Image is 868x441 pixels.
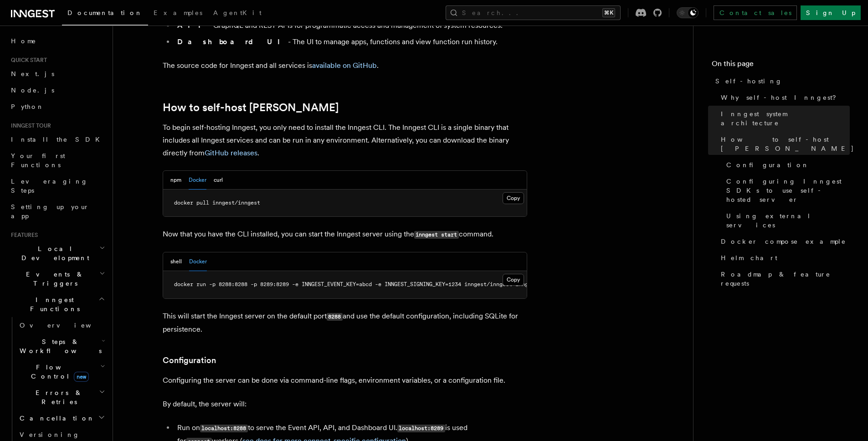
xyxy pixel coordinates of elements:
a: Configuring Inngest SDKs to use self-hosted server [723,173,850,208]
span: docker run -p 8288:8288 -p 8289:8289 -e INNGEST_EVENT_KEY=abcd -e INNGEST_SIGNING_KEY=1234 innges... [174,281,557,287]
a: Node.js [7,82,107,98]
code: inngest start [414,231,459,239]
a: Python [7,98,107,115]
span: Node.js [11,87,54,94]
span: Self-hosting [715,77,782,86]
a: Documentation [62,3,148,26]
button: curl [214,171,223,190]
span: Documentation [67,9,143,16]
button: shell [170,252,182,271]
span: Setting up your app [11,203,89,220]
span: AgentKit [213,9,262,16]
kbd: ⌘K [602,8,615,17]
a: Self-hosting [712,73,850,89]
span: Helm chart [721,253,777,262]
button: Docker [189,171,206,190]
a: Examples [148,3,208,25]
span: docker pull inngest/inngest [174,200,260,206]
span: Quick start [7,56,47,64]
p: This will start the Inngest server on the default port and use the default configuration, includi... [163,310,527,336]
span: Your first Functions [11,152,65,169]
a: Docker compose example [717,233,850,250]
button: Inngest Functions [7,292,107,317]
span: Features [7,231,38,239]
span: Examples [154,9,202,16]
a: Inngest system architecture [717,106,850,131]
button: Local Development [7,241,107,266]
span: How to self-host [PERSON_NAME] [721,135,854,153]
h4: On this page [712,58,850,73]
button: Errors & Retries [16,385,107,410]
span: Home [11,36,36,46]
span: Roadmap & feature requests [721,270,850,288]
strong: API [177,21,209,30]
span: Local Development [7,244,99,262]
span: Inngest tour [7,122,51,129]
button: npm [170,171,181,190]
span: Inngest Functions [7,295,98,313]
p: To begin self-hosting Inngest, you only need to install the Inngest CLI. The Inngest CLI is a sin... [163,121,527,159]
p: By default, the server will: [163,398,527,410]
button: Search...⌘K [446,5,621,20]
button: Docker [189,252,207,271]
p: Now that you have the CLI installed, you can start the Inngest server using the command. [163,228,527,241]
a: Leveraging Steps [7,173,107,199]
a: AgentKit [208,3,267,25]
button: Toggle dark mode [677,7,699,18]
span: Next.js [11,70,54,77]
a: Roadmap & feature requests [717,266,850,292]
button: Events & Triggers [7,266,107,292]
span: Flow Control [16,363,100,381]
span: Python [11,103,44,110]
a: Setting up your app [7,199,107,224]
span: Using external services [726,211,850,230]
button: Copy [503,192,524,204]
a: Home [7,33,107,49]
a: Next.js [7,66,107,82]
code: localhost:8288 [200,425,248,432]
a: available on GitHub [312,61,377,70]
a: How to self-host [PERSON_NAME] [163,101,339,114]
a: How to self-host [PERSON_NAME] [717,131,850,157]
span: Events & Triggers [7,270,99,288]
span: Leveraging Steps [11,178,88,194]
code: 8288 [327,313,343,321]
a: Install the SDK [7,131,107,148]
span: Steps & Workflows [16,337,102,355]
p: Configuring the server can be done via command-line flags, environment variables, or a configurat... [163,374,527,387]
span: Versioning [20,431,80,438]
a: Sign Up [801,5,861,20]
span: Cancellation [16,414,95,423]
button: Flow Controlnew [16,359,107,385]
span: Why self-host Inngest? [721,93,842,102]
strong: Dashboard UI [177,37,288,46]
li: - The UI to manage apps, functions and view function run history. [175,36,527,48]
button: Copy [503,274,524,286]
a: Configuration [163,354,216,367]
a: Your first Functions [7,148,107,173]
a: GitHub releases [205,149,257,157]
a: Overview [16,317,107,333]
span: new [74,372,89,382]
span: Install the SDK [11,136,105,143]
p: The source code for Inngest and all services is . [163,59,527,72]
code: localhost:8289 [397,425,445,432]
a: Contact sales [714,5,797,20]
span: Configuration [726,160,809,169]
a: Configuration [723,157,850,173]
span: Configuring Inngest SDKs to use self-hosted server [726,177,850,204]
a: Using external services [723,208,850,233]
a: Helm chart [717,250,850,266]
a: Why self-host Inngest? [717,89,850,106]
span: Errors & Retries [16,388,99,406]
span: Overview [20,322,113,329]
span: Inngest system architecture [721,109,850,128]
span: Docker compose example [721,237,846,246]
button: Steps & Workflows [16,333,107,359]
button: Cancellation [16,410,107,426]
